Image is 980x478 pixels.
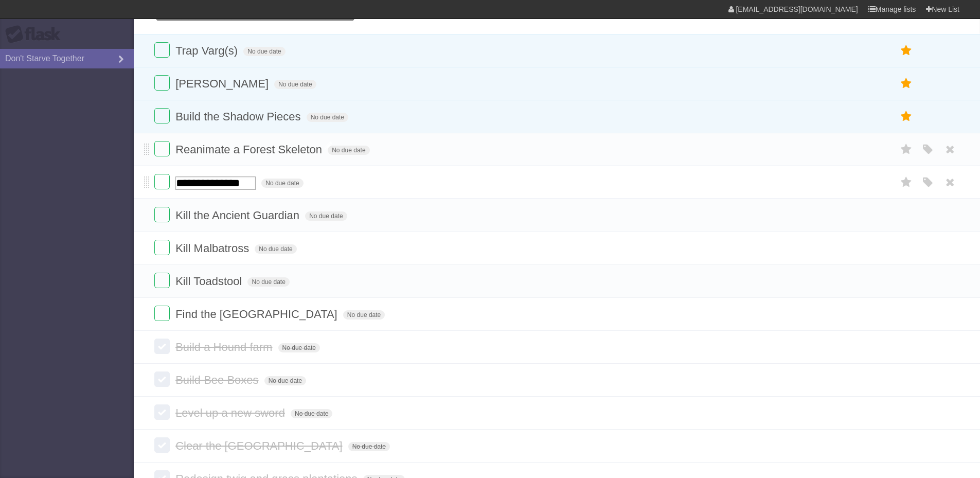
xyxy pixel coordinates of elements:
span: No due date [343,310,385,320]
label: Done [154,437,170,453]
label: Done [154,141,170,156]
span: No due date [278,343,320,352]
span: Find the [GEOGRAPHIC_DATA] [175,308,340,321]
label: Done [154,404,170,420]
label: Star task [897,75,916,92]
label: Done [154,207,170,222]
span: Kill the Ancient Guardian [175,209,302,222]
label: Done [154,75,170,91]
span: No due date [274,80,316,89]
label: Done [154,371,170,387]
span: Clear the [GEOGRAPHIC_DATA] [175,439,345,452]
span: No due date [243,47,285,56]
label: Done [154,42,170,58]
span: No due date [305,211,347,221]
label: Done [154,174,170,189]
label: Star task [897,42,916,59]
span: Kill Toadstool [175,275,244,288]
span: Kill Malbatross [175,242,252,255]
span: No due date [261,179,303,188]
label: Star task [897,108,916,125]
label: Done [154,306,170,321]
label: Done [154,108,170,123]
span: No due date [291,409,332,418]
span: No due date [328,146,369,155]
span: No due date [247,277,289,287]
label: Star task [897,174,916,191]
span: No due date [255,244,296,254]
span: No due date [264,376,306,385]
span: Build a Hound farm [175,341,275,353]
label: Done [154,273,170,288]
label: Done [154,339,170,354]
span: Build Bee Boxes [175,374,261,386]
span: Reanimate a Forest Skeleton [175,143,325,156]
span: Trap Varg(s) [175,44,240,57]
span: No due date [307,113,348,122]
span: No due date [348,442,390,451]
span: Level up a new sword [175,406,288,419]
span: Build the Shadow Pieces [175,110,303,123]
label: Star task [897,141,916,158]
label: Done [154,240,170,255]
span: [PERSON_NAME] [175,77,271,90]
div: Flask [5,25,67,44]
